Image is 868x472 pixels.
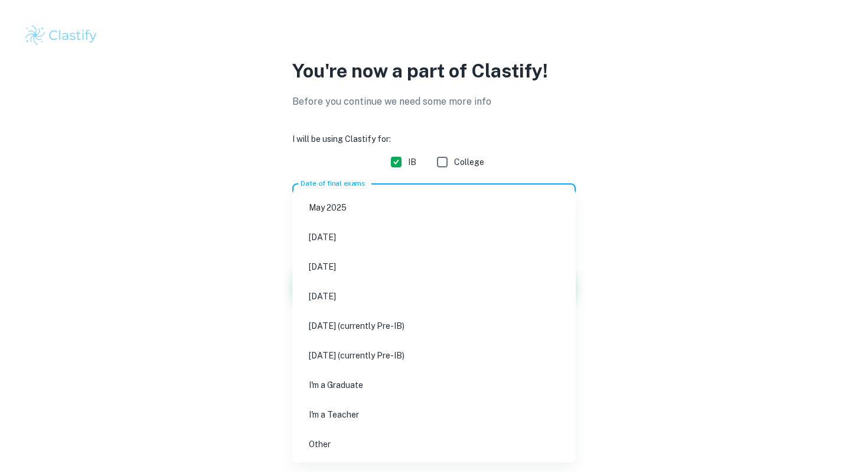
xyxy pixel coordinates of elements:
[297,431,571,458] li: Other
[297,224,571,251] li: [DATE]
[297,194,571,221] li: May 2025
[297,401,571,428] li: I'm a Teacher
[297,312,571,340] li: [DATE] (currently Pre-IB)
[297,371,571,399] li: I'm a Graduate
[297,342,571,369] li: [DATE] (currently Pre-IB)
[297,253,571,280] li: [DATE]
[297,283,571,310] li: [DATE]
